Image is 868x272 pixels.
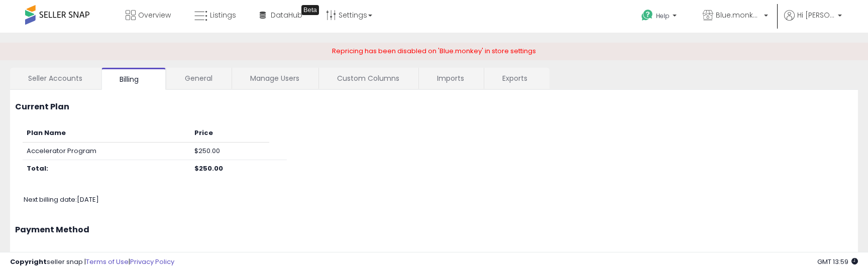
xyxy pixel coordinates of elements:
[271,10,302,20] span: DataHub
[210,10,236,20] span: Listings
[204,248,385,265] th: Card Number
[15,102,853,111] h3: Current Plan
[656,12,670,20] span: Help
[138,10,171,20] span: Overview
[10,68,100,89] a: Seller Accounts
[23,124,190,142] th: Plan Name
[484,68,549,89] a: Exports
[784,10,842,33] a: Hi [PERSON_NAME]
[301,5,319,15] div: Tooltip anchor
[101,68,166,90] a: Billing
[633,2,687,33] a: Help
[385,248,566,265] th: Expiration Date
[194,164,223,173] b: $250.00
[190,124,269,142] th: Price
[15,225,853,234] h3: Payment Method
[10,257,174,267] div: seller snap | |
[10,257,47,266] strong: Copyright
[23,248,204,265] th: Company
[167,68,231,89] a: General
[797,10,835,20] span: Hi [PERSON_NAME]
[130,257,174,266] a: Privacy Policy
[86,257,129,266] a: Terms of Use
[817,257,858,266] span: 2025-09-11 13:59 GMT
[419,68,483,89] a: Imports
[27,164,48,173] b: Total:
[332,46,536,56] span: Repricing has been disabled on 'Blue.monkey' in store settings
[319,68,417,89] a: Custom Columns
[641,9,654,22] i: Get Help
[190,142,269,160] td: $250.00
[232,68,317,89] a: Manage Users
[23,142,190,160] td: Accelerator Program
[716,10,761,20] span: Blue.monkey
